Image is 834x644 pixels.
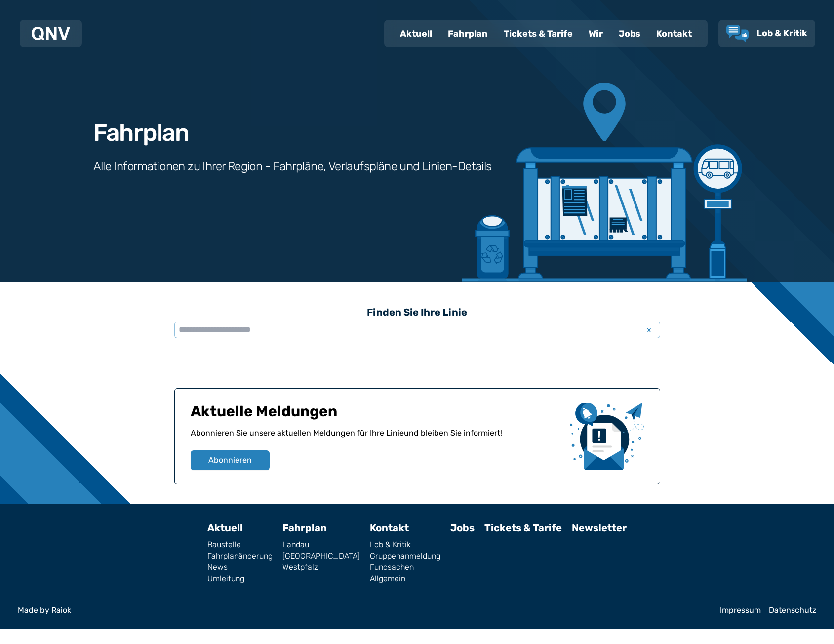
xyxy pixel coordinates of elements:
a: Tickets & Tarife [496,21,581,46]
a: Newsletter [572,522,627,534]
a: Tickets & Tarife [484,522,562,534]
span: Lob & Kritik [756,28,807,39]
a: Impressum [720,606,761,614]
a: Fahrplan [282,522,327,534]
a: [GEOGRAPHIC_DATA] [282,552,360,560]
p: Abonnieren Sie unsere aktuellen Meldungen für Ihre Linie und bleiben Sie informiert! [191,427,562,450]
a: QNV Logo [32,24,70,43]
h3: Alle Informationen zu Ihrer Region - Fahrpläne, Verlaufspläne und Linien-Details [93,159,492,174]
a: Lob & Kritik [370,541,440,549]
a: Landau [282,541,360,549]
a: Fahrplanänderung [207,552,273,560]
h1: Fahrplan [93,121,189,145]
a: Baustelle [207,541,273,549]
span: Abonnieren [208,454,252,466]
h3: Finden Sie Ihre Linie [174,301,660,323]
a: Fundsachen [370,563,440,571]
a: Jobs [611,21,648,46]
a: Jobs [450,522,475,534]
button: Abonnieren [191,450,270,470]
a: Kontakt [370,522,409,534]
h1: Aktuelle Meldungen [191,402,562,427]
a: Gruppenanmeldung [370,552,440,560]
a: News [207,563,273,571]
a: Umleitung [207,575,273,583]
img: QNV Logo [32,27,70,40]
a: Allgemein [370,575,440,583]
a: Westpfalz [282,563,360,571]
a: Kontakt [648,21,700,46]
a: Aktuell [392,21,440,46]
span: x [642,324,656,336]
a: Lob & Kritik [726,25,807,42]
a: Fahrplan [440,21,496,46]
a: Aktuell [207,522,243,534]
a: Wir [581,21,611,46]
a: Made by Raiok [18,606,712,614]
img: newsletter [570,402,644,470]
a: Datenschutz [769,606,816,614]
